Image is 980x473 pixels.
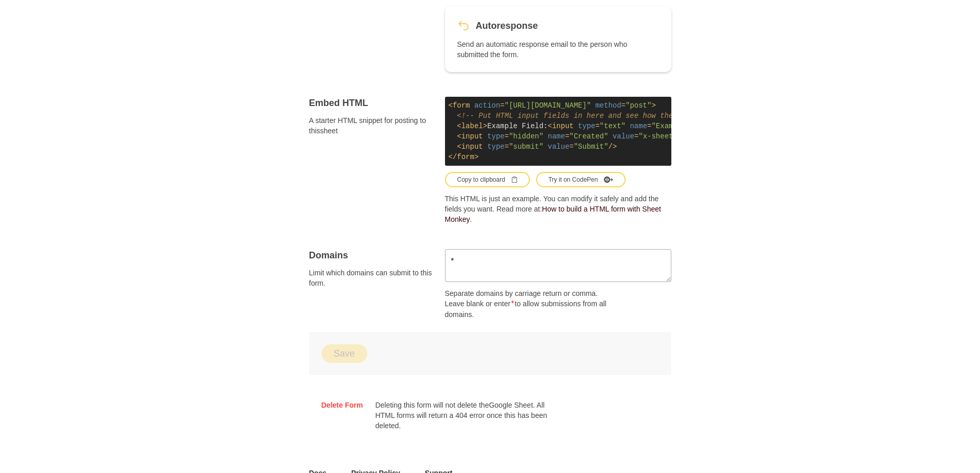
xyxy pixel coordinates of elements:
span: "[URL][DOMAIN_NAME]" [505,101,591,110]
h4: Domains [309,249,433,261]
img: website_grey.svg [16,27,25,35]
span: < = = /> [457,143,617,151]
button: Try it on CodePen [536,172,626,187]
span: <!-- Put HTML input fields in here and see how they fill up your sheet --> [457,112,777,120]
span: type [487,132,505,141]
span: "x-sheetmonkey-current-date-time" [638,132,781,141]
svg: Revert [457,20,470,32]
span: input [461,143,483,151]
span: A starter HTML snippet for posting to this sheet [309,115,433,136]
span: </ > [449,153,479,161]
div: Try it on CodePen [548,175,613,184]
span: type [578,122,596,130]
div: Copy to clipboard [457,175,518,184]
span: form [457,153,474,161]
span: "text" [600,122,626,130]
div: Palavras-chave [120,61,165,67]
span: label [461,122,483,130]
button: Copy to clipboardClipboard [445,172,530,187]
code: Example Field: [445,97,671,166]
h4: Embed HTML [309,97,433,109]
span: "Created" [569,132,609,141]
img: tab_domain_overview_orange.svg [43,60,51,68]
a: How to build a HTML form with Sheet Monkey [445,205,661,223]
h5: Autoresponse [476,19,538,33]
p: Deleting this form will not delete the Google Sheet . All HTML forms will return a 404 error once... [375,400,548,431]
img: tab_keywords_by_traffic_grey.svg [109,60,117,68]
span: < = = /> [548,122,769,130]
span: type [487,143,505,151]
span: input [552,122,574,130]
div: Domínio: [DOMAIN_NAME] [27,27,115,35]
svg: Clipboard [511,177,518,183]
span: < > [457,122,487,130]
span: "Example Header" [651,122,720,130]
p: Separate domains by carriage return or comma. Leave blank or enter to allow submissions from all ... [445,288,618,320]
span: method [595,101,621,110]
span: name [548,132,565,141]
span: action [474,101,500,110]
div: v 4.0.25 [29,16,50,25]
p: Send an automatic response email to the person who submitted the form. [457,39,630,60]
span: "submit" [509,143,543,151]
span: name [630,122,647,130]
span: "post" [626,101,651,110]
p: This HTML is just an example. You can modify it safely and add the fields you want. Read more at: . [445,194,671,224]
span: < = = > [449,101,656,110]
span: "Submit" [574,143,608,151]
span: "hidden" [509,132,543,141]
span: value [613,132,634,141]
span: < = = = /> [457,132,790,141]
div: Domínio [54,61,79,67]
span: form [453,101,470,110]
a: Delete Form [322,400,363,410]
img: logo_orange.svg [16,16,25,25]
span: Limit which domains can submit to this form. [309,268,433,288]
span: input [461,132,483,141]
span: value [548,143,569,151]
button: Save [322,344,367,363]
